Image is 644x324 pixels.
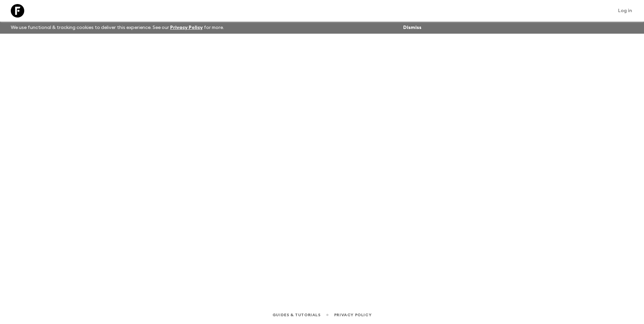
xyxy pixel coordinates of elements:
a: Privacy Policy [170,25,203,30]
p: We use functional & tracking cookies to deliver this experience. See our for more. [8,22,227,34]
a: Log in [614,6,636,15]
button: Dismiss [401,23,423,32]
a: Guides & Tutorials [272,311,321,319]
a: Privacy Policy [334,311,372,319]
